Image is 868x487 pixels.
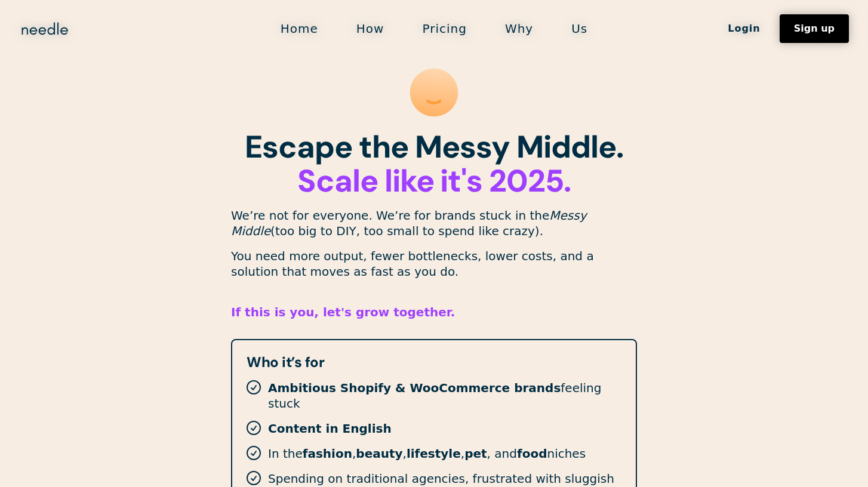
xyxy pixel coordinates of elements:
p: We’re not for everyone. We’re for brands stuck in the (too big to DIY, too small to spend like cr... [231,208,637,239]
strong: beauty [356,446,402,461]
a: Sign up [780,14,849,43]
em: Messy Middle [231,208,587,238]
strong: If this is you, let's grow together. [231,305,455,319]
a: Pricing [403,16,485,41]
strong: food [517,446,547,461]
p: You need more output, fewer bottlenecks, lower costs, and a solution that moves as fast as you do. [231,248,637,279]
strong: Content in English [268,421,392,436]
span: Scale like it's 2025. [297,161,571,201]
div: Sign up [794,24,835,33]
a: Us [552,16,607,41]
h2: Who it’s for [247,355,621,370]
a: Why [486,16,552,41]
strong: Ambitious Shopify & WooCommerce brands [268,381,561,395]
p: In the , , , , and niches [268,446,586,461]
a: How [337,16,404,41]
strong: lifestyle [407,446,461,461]
p: feeling stuck [268,380,621,411]
strong: pet [464,446,487,461]
strong: fashion [303,446,352,461]
a: Login [709,19,780,39]
a: Home [261,16,337,41]
h1: Escape the Messy Middle. ‍ [231,130,637,198]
